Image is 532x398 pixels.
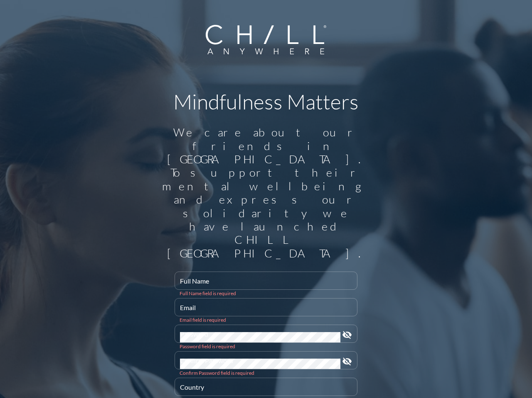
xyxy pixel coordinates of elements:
input: Full Name [180,279,352,289]
div: We care about our friends in [GEOGRAPHIC_DATA]. To support their mental wellbeing and express our... [158,126,374,260]
i: visibility_off [342,357,352,366]
input: Password [180,332,340,342]
div: Confirm Password field is required [180,370,352,376]
div: Email field is required [180,317,352,323]
i: visibility_off [342,330,352,340]
input: Confirm Password [180,359,340,369]
div: Password field is required [180,343,352,349]
div: Full Name field is required [180,290,352,296]
h1: Mindfulness Matters [158,89,374,114]
input: Country [180,385,352,396]
input: Email [180,306,352,316]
